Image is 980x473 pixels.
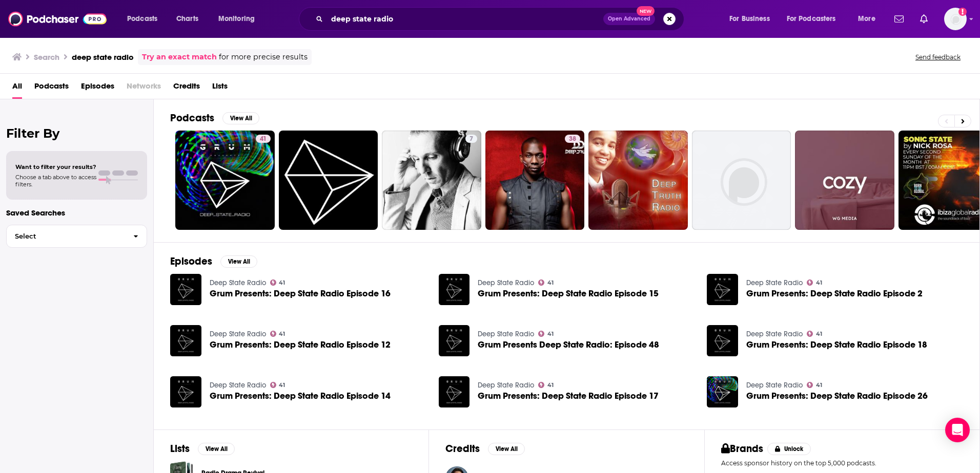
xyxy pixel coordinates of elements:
a: Deep State Radio [478,330,534,338]
a: Grum Presents: Deep State Radio Episode 14 [210,392,391,400]
a: Charts [170,11,205,27]
button: Show profile menu [944,8,967,30]
span: 41 [816,281,822,285]
span: 41 [547,281,554,285]
p: Saved Searches [6,208,147,218]
a: Credits [173,78,200,99]
span: Charts [176,12,198,26]
a: PodcastsView All [170,112,259,124]
span: 41 [279,383,285,388]
input: Search podcasts, credits, & more... [327,11,603,27]
span: 41 [279,281,285,285]
span: 38 [569,134,576,144]
img: Grum Presents: Deep State Radio Episode 15 [439,274,470,305]
a: 41 [807,382,822,388]
a: Try an exact match [142,51,217,63]
span: Want to filter your results? [15,163,96,170]
span: 7 [469,134,473,144]
a: Deep State Radio [746,278,803,287]
h2: Podcasts [170,112,214,124]
a: 41 [256,135,271,143]
a: Deep State Radio [210,381,266,390]
span: All [12,78,22,99]
span: Podcasts [127,12,157,26]
span: 41 [816,383,822,388]
a: 41 [270,382,285,388]
a: CreditsView All [445,442,525,455]
a: Grum Presents: Deep State Radio Episode 15 [478,289,659,298]
button: Send feedback [912,53,964,61]
h2: Episodes [170,255,212,268]
a: Deep State Radio [478,278,534,287]
a: 7 [382,131,481,230]
button: View All [198,443,235,455]
div: Search podcasts, credits, & more... [309,7,694,31]
span: Networks [127,78,161,99]
a: Deep State Radio [746,381,803,390]
button: Unlock [767,443,811,455]
span: New [637,6,655,16]
img: Grum Presents: Deep State Radio Episode 16 [170,274,201,305]
a: Grum Presents: Deep State Radio Episode 18 [707,325,738,356]
a: Grum Presents: Deep State Radio Episode 12 [210,340,391,349]
img: Grum Presents Deep State Radio: Episode 48 [439,325,470,356]
a: ListsView All [170,442,235,455]
h3: deep state radio [72,52,134,62]
a: 41 [270,279,285,286]
a: Grum Presents: Deep State Radio Episode 17 [478,392,659,400]
button: Select [6,225,147,248]
button: open menu [211,11,268,27]
a: 41 [175,131,275,230]
h3: Search [34,52,59,62]
img: Grum Presents: Deep State Radio Episode 12 [170,325,201,356]
a: 41 [538,382,554,388]
span: Grum Presents: Deep State Radio Episode 16 [210,289,391,298]
span: Monitoring [218,12,255,26]
a: Episodes [81,78,114,99]
img: Grum Presents: Deep State Radio Episode 2 [707,274,738,305]
a: 7 [465,135,477,143]
h2: Brands [721,442,764,455]
span: for more precise results [219,51,308,63]
a: Grum Presents Deep State Radio: Episode 48 [478,340,659,349]
a: 41 [538,279,554,286]
img: Grum Presents: Deep State Radio Episode 14 [170,376,201,407]
p: Access sponsor history on the top 5,000 podcasts. [721,459,963,467]
span: 41 [547,383,554,388]
span: 41 [816,332,822,336]
a: 38 [485,131,585,230]
span: Choose a tab above to access filters. [15,174,96,188]
span: 41 [547,332,554,336]
span: 41 [260,134,267,144]
button: open menu [120,11,171,27]
a: Deep State Radio [210,278,266,287]
a: Grum Presents: Deep State Radio Episode 2 [746,289,923,298]
a: Deep State Radio [478,381,534,390]
span: For Business [729,12,770,26]
img: Grum Presents: Deep State Radio Episode 17 [439,376,470,407]
a: Podchaser - Follow, Share and Rate Podcasts [8,9,107,29]
a: Lists [212,78,228,99]
span: For Podcasters [787,12,836,26]
a: 41 [270,331,285,337]
button: View All [222,112,259,124]
span: 41 [279,332,285,336]
a: Deep State Radio [210,330,266,338]
span: Logged in as WE_Broadcast [944,8,967,30]
img: User Profile [944,8,967,30]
